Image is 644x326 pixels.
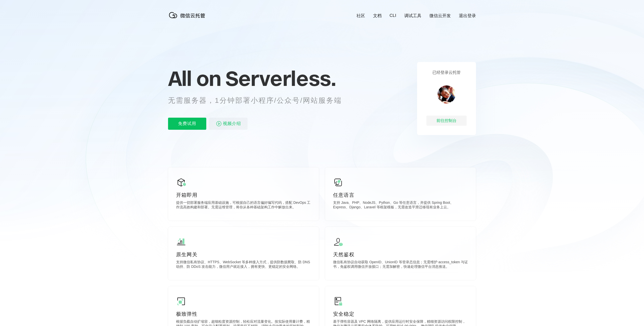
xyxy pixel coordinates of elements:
[390,13,396,18] a: CLI
[333,310,468,317] p: 安全稳定
[333,260,468,270] p: 微信私有协议自动获取 OpenID、UnionID 等登录态信息；无需维护 access_token 与证书，免鉴权调用微信开放接口；无需加解密，快速处理微信平台消息推送。
[333,191,468,199] p: 任意语言
[176,310,311,317] p: 极致弹性
[216,121,222,127] img: video_play.svg
[333,251,468,258] p: 天然鉴权
[459,13,476,19] a: 退出登录
[168,17,208,21] a: 微信云托管
[426,116,467,126] div: 前往控制台
[404,13,421,19] a: 调试工具
[176,251,311,258] p: 原生网关
[373,13,382,19] a: 文档
[176,201,311,211] p: 提供一切部署服务端应用基础设施，可根据自己的语言偏好编写代码，搭配 DevOps 工作流高效构建和部署。无需运维管理，将你从各种基础架构工作中解放出来。
[176,191,311,199] p: 开箱即用
[168,95,351,106] p: 无需服务器，1分钟部署小程序/公众号/网站服务端
[356,13,365,19] a: 社区
[432,70,461,75] p: 已经登录云托管
[168,118,206,130] p: 免费试用
[333,201,468,211] p: 支持 Java、PHP、NodeJS、Python、Go 等任意语言，并提供 Spring Boot、Express、Django、Laravel 等框架模板，无需改造平滑迁移现有业务上云。
[225,66,336,91] span: Serverless.
[223,118,241,130] span: 视频介绍
[429,13,451,19] a: 微信云开发
[168,66,221,91] span: All on
[176,260,311,270] p: 支持微信私有协议、HTTPS、WebSocket 等多种接入方式，提供防数据爬取、防 DNS 劫持、防 DDoS 攻击能力，微信用户就近接入，拥有更快、更稳定的安全网络。
[168,10,208,20] img: 微信云托管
